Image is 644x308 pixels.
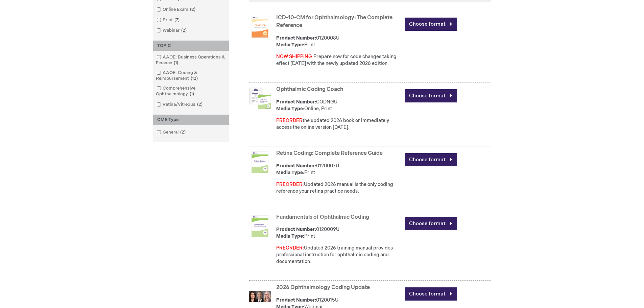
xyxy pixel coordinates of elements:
[276,214,369,220] a: Fundamentals of Ophthalmic Coding
[276,117,402,131] div: the updated 2026 book or immediately access the online version [DATE].
[276,245,402,265] p: Updated 2026 training manual provides professional instruction for ophthalmic coding and document...
[155,17,182,23] a: Print7
[405,153,457,166] a: Choose format
[249,286,271,307] img: 2026 Ophthalmology Coding Update
[276,118,303,123] font: PREORDER
[155,129,188,136] a: General2
[276,150,383,157] a: Retina Coding: Complete Reference Guide
[249,88,271,109] img: Ophthalmic Coding Coach
[189,76,199,81] span: 13
[276,99,316,105] strong: Product Number:
[195,102,204,107] span: 2
[188,91,196,97] span: 1
[276,284,370,291] a: 2026 Ophthalmology Coding Update
[276,86,343,93] a: Ophthalmic Coding Coach
[180,28,188,33] span: 2
[249,215,271,237] img: Fundamentals of Ophthalmic Coding
[276,42,304,48] strong: Media Type:
[276,54,313,60] font: NOW SHIPPING:
[276,226,402,240] div: 0120009U Print
[405,89,457,102] a: Choose format
[155,70,227,82] a: AAOE: Coding & Reimbursement13
[276,182,304,187] font: PREORDER:
[153,115,229,125] div: CME Type
[155,101,205,108] a: Retina/Vitreous2
[405,287,457,301] a: Choose format
[276,170,304,175] strong: Media Type:
[155,6,198,13] a: Online Exam2
[276,297,316,303] strong: Product Number:
[188,7,197,12] span: 2
[276,227,316,232] strong: Product Number:
[276,53,402,67] div: Prepare now for code changes taking effect [DATE] with the newly updated 2026 edition.
[276,163,402,176] div: 0120007U Print
[276,233,304,239] strong: Media Type:
[155,54,227,66] a: AAOE: Business Operations & Finance1
[155,85,227,97] a: Comprehensive Ophthalmology1
[276,163,316,169] strong: Product Number:
[405,18,457,31] a: Choose format
[249,16,271,38] img: ICD-10-CM for Ophthalmology: The Complete Reference
[173,17,181,23] span: 7
[178,129,187,135] span: 2
[276,15,392,29] a: ICD-10-CM for Ophthalmology: The Complete Reference
[276,245,304,251] font: PREORDER:
[276,181,402,195] p: Updated 2026 manual is the only coding reference your retina practice needs.
[155,27,189,34] a: Webinar2
[276,106,304,112] strong: Media Type:
[153,41,229,51] div: TOPIC
[276,35,316,41] strong: Product Number:
[405,217,457,230] a: Choose format
[276,99,402,112] div: CODNGU Online, Print
[172,60,180,66] span: 1
[276,35,402,48] div: 0120008U Print
[249,151,271,173] img: Retina Coding: Complete Reference Guide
